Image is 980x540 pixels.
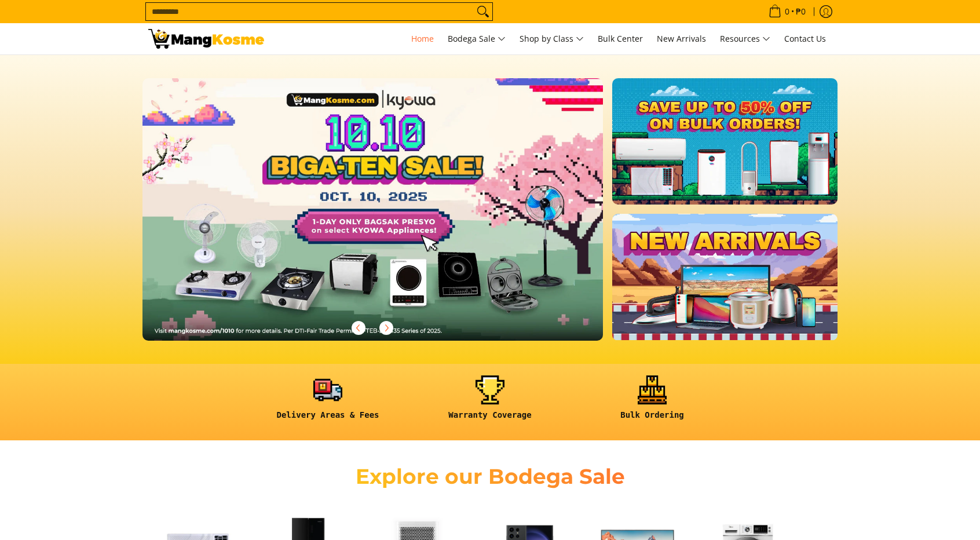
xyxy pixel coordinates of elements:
[514,23,590,54] a: Shop by Class
[405,23,440,54] a: Home
[592,23,649,54] a: Bulk Center
[720,32,770,46] span: Resources
[765,5,809,18] span: •
[253,375,403,429] a: <h6><strong>Delivery Areas & Fees</strong></h6>
[778,23,832,54] a: Contact Us
[657,33,706,44] span: New Arrivals
[784,33,826,44] span: Contact Us
[598,33,643,44] span: Bulk Center
[474,3,492,20] button: Search
[142,78,640,359] a: More
[374,315,399,341] button: Next
[577,375,727,429] a: <h6><strong>Bulk Ordering</strong></h6>
[520,32,584,46] span: Shop by Class
[322,464,658,490] h2: Explore our Bodega Sale
[411,33,434,44] span: Home
[714,23,776,54] a: Resources
[276,23,832,54] nav: Main Menu
[415,375,565,429] a: <h6><strong>Warranty Coverage</strong></h6>
[448,32,506,46] span: Bodega Sale
[783,8,791,16] span: 0
[148,29,264,49] img: Mang Kosme: Your Home Appliances Warehouse Sale Partner!
[346,315,371,341] button: Previous
[651,23,712,54] a: New Arrivals
[442,23,511,54] a: Bodega Sale
[794,8,807,16] span: ₱0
